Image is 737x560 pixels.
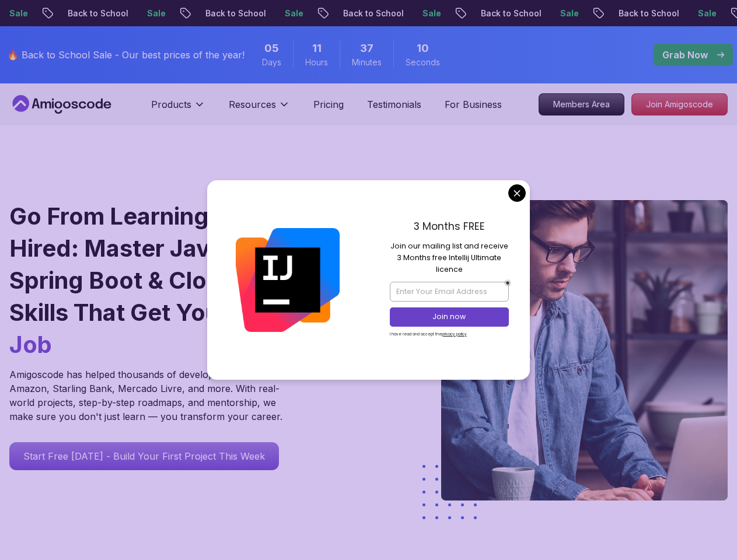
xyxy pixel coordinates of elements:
p: Back to School [322,8,401,19]
span: Hours [305,57,328,68]
a: Testimonials [367,97,421,111]
p: Sale [125,8,163,19]
p: Sale [401,8,438,19]
span: 37 Minutes [360,40,373,57]
a: Members Area [539,93,624,116]
p: Back to School [597,8,676,19]
p: Grab Now [662,48,708,62]
p: Members Area [539,94,624,115]
span: 10 Seconds [417,40,429,57]
p: Sale [263,8,301,19]
span: 5 Days [264,40,279,57]
p: Back to School [46,8,125,19]
span: Minutes [352,57,382,68]
span: Days [262,57,281,68]
h1: Go From Learning to Hired: Master Java, Spring Boot & Cloud Skills That Get You the [9,200,298,360]
button: Products [151,97,205,121]
p: Join Amigoscode [632,94,727,115]
p: Products [151,97,191,111]
p: Back to School [459,8,539,19]
img: hero [441,200,728,501]
p: Sale [539,8,576,19]
a: Start Free [DATE] - Build Your First Project This Week [9,442,279,470]
p: Amigoscode has helped thousands of developers land roles at Amazon, Starling Bank, Mercado Livre,... [9,367,289,423]
span: Seconds [406,57,440,68]
p: 🔥 Back to School Sale - Our best prices of the year! [7,48,244,62]
a: For Business [445,97,502,111]
p: Back to School [184,8,263,19]
a: Pricing [313,97,344,111]
span: 11 Hours [312,40,322,57]
span: Job [9,330,52,359]
a: Join Amigoscode [631,93,728,116]
p: Sale [676,8,714,19]
button: Resources [229,97,290,121]
p: Resources [229,97,276,111]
